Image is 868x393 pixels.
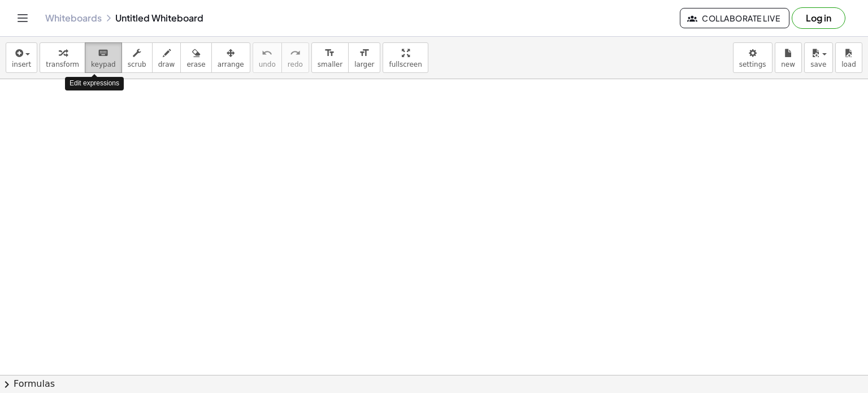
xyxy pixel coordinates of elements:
[180,42,211,73] button: erase
[792,7,845,29] button: Log in
[359,46,370,60] i: format_size
[775,42,802,73] button: new
[810,61,826,68] span: save
[218,61,244,68] span: arrange
[6,42,37,73] button: insert
[354,61,374,68] span: larger
[186,61,205,68] span: erase
[128,61,146,68] span: scrub
[12,61,31,68] span: insert
[65,77,124,90] div: Edit expressions
[281,42,309,73] button: redoredo
[689,13,780,23] span: Collaborate Live
[259,61,276,68] span: undo
[383,42,428,73] button: fullscreen
[311,42,349,73] button: format_sizesmaller
[835,42,862,73] button: load
[733,42,772,73] button: settings
[152,42,181,73] button: draw
[739,61,766,68] span: settings
[121,42,153,73] button: scrub
[262,46,272,60] i: undo
[14,9,32,27] button: Toggle navigation
[40,42,85,73] button: transform
[324,46,335,60] i: format_size
[841,61,856,68] span: load
[91,61,116,68] span: keypad
[348,42,380,73] button: format_sizelarger
[804,42,833,73] button: save
[46,61,79,68] span: transform
[781,61,795,68] span: new
[85,42,122,73] button: keyboardkeypad
[290,46,301,60] i: redo
[288,61,303,68] span: redo
[98,46,108,60] i: keyboard
[680,8,789,28] button: Collaborate Live
[253,42,282,73] button: undoundo
[211,42,250,73] button: arrange
[318,61,342,68] span: smaller
[45,12,102,24] a: Whiteboards
[158,61,175,68] span: draw
[389,61,422,68] span: fullscreen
